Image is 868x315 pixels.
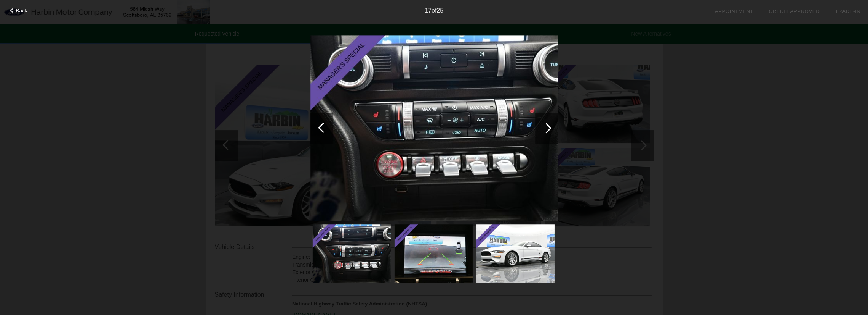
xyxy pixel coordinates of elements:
span: Back [16,8,27,13]
span: 25 [436,7,443,14]
img: 732199ba76a5fb8e50df61abdd91be37x.jpg [312,224,390,283]
img: dc29f1f8bda49913b7f70e627297eb17x.jpg [476,224,554,283]
a: Trade-In [835,8,860,14]
img: 732199ba76a5fb8e50df61abdd91be37x.jpg [310,35,558,221]
span: 17 [425,7,432,14]
a: Credit Approved [769,8,820,14]
img: a219f44019717e458b5c48863889b103x.jpg [394,224,472,283]
a: Appointment [715,8,753,14]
